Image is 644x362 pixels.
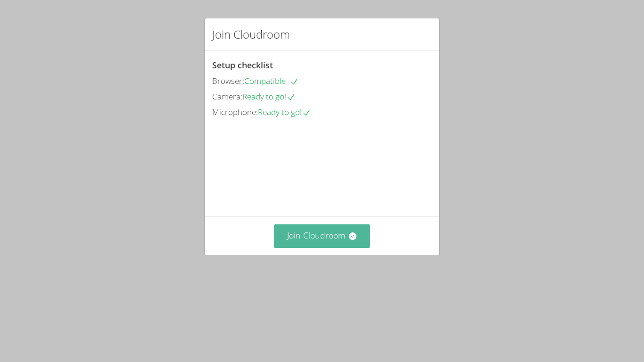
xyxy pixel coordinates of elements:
button: Join Cloudroom [274,224,371,247]
span: Ready to go! [242,91,296,102]
h2: Join Cloudroom [212,26,290,43]
span: Camera: [212,91,242,102]
span: Ready to go! [258,107,311,117]
span: Compatible [244,75,299,86]
span: Microphone: [212,107,258,117]
span: Setup checklist [212,59,273,71]
span: Browser: [212,75,244,86]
